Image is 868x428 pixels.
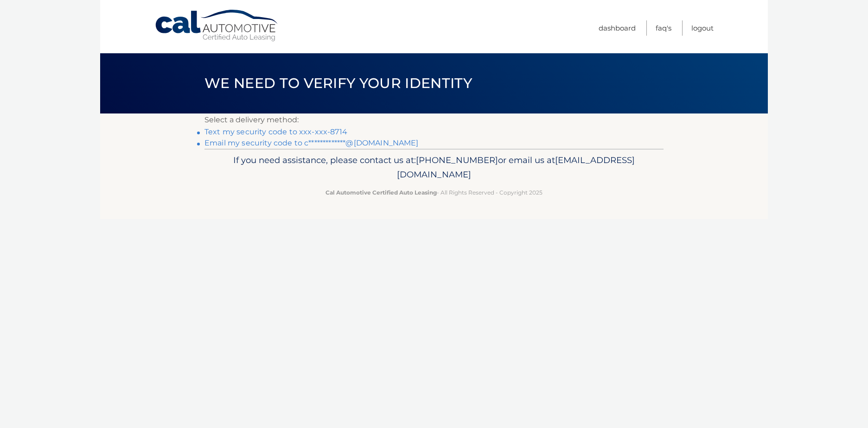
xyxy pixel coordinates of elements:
span: We need to verify your identity [204,75,472,92]
a: Dashboard [599,20,636,36]
a: FAQ's [656,20,671,36]
p: Select a delivery method: [204,113,664,126]
span: [PHONE_NUMBER] [416,155,498,165]
a: Text my security code to xxx-xxx-8714 [204,127,347,136]
a: Logout [691,20,714,36]
p: - All Rights Reserved - Copyright 2025 [211,188,657,197]
strong: Cal Automotive Certified Auto Leasing [325,189,437,196]
p: If you need assistance, please contact us at: or email us at [211,153,657,183]
a: Cal Automotive [154,9,280,42]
